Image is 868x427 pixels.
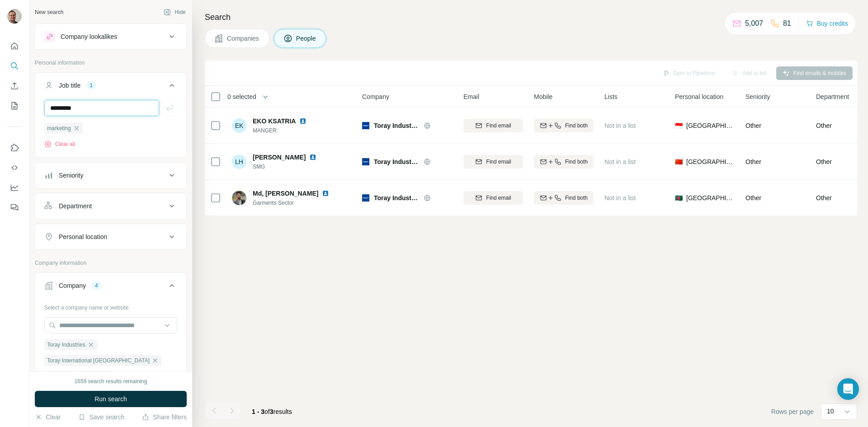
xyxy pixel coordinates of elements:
span: [GEOGRAPHIC_DATA] [686,193,735,202]
span: [GEOGRAPHIC_DATA] [686,157,735,166]
button: Find email [463,119,523,132]
button: Clear all [44,140,75,148]
button: Company lookalikes [35,26,186,47]
p: 5,007 [745,18,763,29]
img: Avatar [232,191,246,205]
button: Personal location [35,226,186,248]
span: Find email [486,158,511,166]
span: Other [816,121,832,130]
span: MANGER [253,127,317,135]
img: LinkedIn logo [309,154,316,161]
div: Company [59,281,86,290]
div: 1659 search results remaining [75,377,147,385]
span: Rows per page [771,407,814,416]
span: results [252,408,292,415]
div: Job title [59,81,80,90]
span: Toray Industries [374,193,419,202]
button: Find both [534,155,594,169]
span: Md, [PERSON_NAME] [253,189,318,198]
button: Buy credits [806,17,848,30]
button: Feedback [7,199,22,216]
span: [GEOGRAPHIC_DATA] [686,121,735,130]
span: Other [816,157,832,166]
button: Share filters [142,413,187,422]
button: Find email [463,191,523,205]
img: Logo of Toray Industries [362,194,369,202]
span: [PERSON_NAME] [253,153,306,162]
button: Save search [78,413,124,422]
p: Company information [35,259,187,267]
button: Search [7,58,22,74]
button: Find email [463,155,523,169]
p: 10 [827,407,834,416]
span: Toray Industries [374,157,419,166]
span: People [296,34,317,43]
span: Garments Sector [253,199,340,207]
span: Mobile [534,92,552,101]
div: EK [232,118,246,133]
button: Hide [157,5,192,19]
span: 0 selected [227,92,256,101]
button: Job title1 [35,75,186,100]
img: Avatar [7,9,22,23]
span: EKO KSATRIA [253,117,296,126]
span: Toray Industries [374,121,419,130]
button: Find both [534,191,594,205]
span: Department [816,92,849,101]
span: 3 [270,408,274,415]
span: Run search [94,394,127,404]
span: Toray Industries [47,341,85,349]
p: 81 [783,18,791,29]
span: Personal location [675,92,723,101]
img: Logo of Toray Industries [362,158,369,165]
img: LinkedIn logo [299,117,307,125]
span: 🇮🇩 [675,121,683,130]
img: LinkedIn logo [322,190,329,197]
span: Other [816,193,832,202]
button: Use Surfe on LinkedIn [7,140,22,156]
span: Not in a list [604,158,636,165]
span: marketing [47,124,71,132]
div: LH [232,155,246,169]
span: Not in a list [604,122,636,129]
button: Department [35,195,186,217]
button: Find both [534,119,594,132]
button: Enrich CSV [7,78,22,94]
span: Other [745,194,761,202]
button: Use Surfe API [7,160,22,176]
button: My lists [7,98,22,114]
button: Dashboard [7,179,22,196]
span: Seniority [745,92,770,101]
span: 🇧🇩 [675,193,683,202]
div: Seniority [59,171,83,180]
span: SMG [253,163,327,171]
div: Open Intercom Messenger [837,378,859,400]
button: Run search [35,391,187,407]
span: Other [745,158,761,165]
span: Find email [486,122,511,130]
div: New search [35,8,63,16]
div: Personal location [59,232,107,241]
button: Clear [35,413,61,422]
p: Personal information [35,59,187,67]
span: Toray International [GEOGRAPHIC_DATA] [47,357,150,365]
button: Quick start [7,38,22,54]
h4: Search [205,11,857,23]
div: Select a company name or website [44,300,177,312]
span: Not in a list [604,194,636,202]
span: Companies [227,34,260,43]
span: 🇨🇳 [675,157,683,166]
span: of [264,408,270,415]
div: 4 [91,282,102,290]
span: Email [463,92,479,101]
span: Find both [565,194,588,202]
div: 1 [86,81,96,89]
div: Department [59,202,92,211]
button: Company4 [35,275,186,300]
div: Company lookalikes [61,32,117,41]
span: Lists [604,92,618,101]
span: Other [745,122,761,129]
span: Find email [486,194,511,202]
span: 1 - 3 [252,408,264,415]
span: Company [362,92,389,101]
